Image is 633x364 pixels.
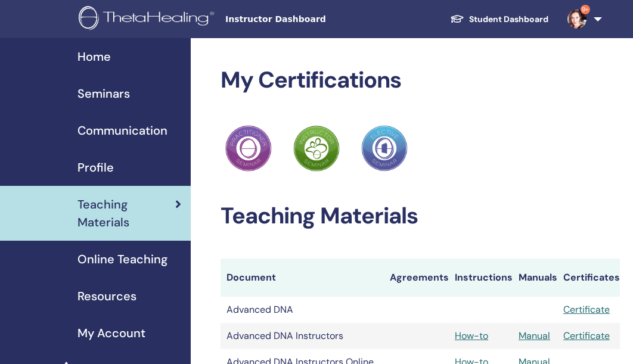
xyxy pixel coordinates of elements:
span: Home [77,48,111,66]
img: Practitioner [225,125,272,172]
span: Instructor Dashboard [225,13,404,26]
td: Advanced DNA [221,297,384,323]
span: Online Teaching [77,250,167,268]
a: Certificate [563,329,610,342]
span: Profile [77,158,114,176]
span: Resources [77,287,136,305]
a: Manual [519,329,550,342]
th: Manuals [513,259,557,297]
a: Student Dashboard [440,8,558,30]
img: Practitioner [361,125,408,172]
span: Seminars [77,85,130,102]
span: Communication [77,122,167,139]
th: Document [221,259,384,297]
img: default.jpg [567,10,587,29]
span: My Account [77,324,145,342]
img: Practitioner [293,125,340,172]
th: Agreements [384,259,449,297]
h2: Teaching Materials [221,203,620,230]
a: Certificate [563,303,610,316]
td: Advanced DNA Instructors [221,323,384,349]
img: logo.png [79,6,218,33]
span: Teaching Materials [77,195,175,231]
h2: My Certifications [221,67,620,94]
img: graduation-cap-white.svg [450,14,464,24]
span: 9+ [581,5,590,14]
a: How-to [455,329,488,342]
th: Instructions [449,259,513,297]
th: Certificates [557,259,620,297]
